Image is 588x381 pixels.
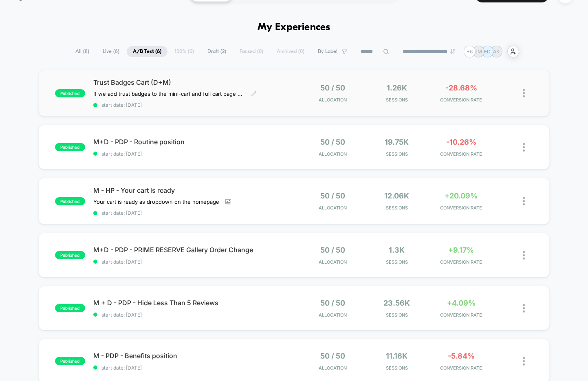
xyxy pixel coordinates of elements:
span: published [55,304,85,312]
span: start date: [DATE] [93,102,294,108]
span: CONVERSION RATE [431,151,491,157]
span: M+D - PDP - PRIME RESERVE Gallery Order Change [93,246,294,254]
span: Allocation [319,205,347,211]
div: + 6 [464,46,476,57]
span: start date: [DATE] [93,151,294,157]
span: published [55,143,85,151]
img: end [450,49,455,54]
span: Sessions [367,97,427,103]
span: CONVERSION RATE [431,259,491,265]
span: -28.68% [445,84,477,92]
span: +20.09% [445,192,478,200]
p: JM [475,48,482,55]
span: published [55,89,85,97]
img: close [523,197,525,205]
span: M - HP - Your cart is ready [93,186,294,194]
span: 50 / 50 [320,299,345,307]
span: -10.26% [446,138,476,146]
span: -5.84% [448,352,475,360]
span: Draft ( 2 ) [201,46,232,57]
span: 50 / 50 [320,352,345,360]
span: published [55,357,85,365]
span: Your cart is ready as dropdown on the homepage [93,198,219,205]
span: CONVERSION RATE [431,312,491,318]
img: close [523,251,525,260]
p: ED [484,48,491,55]
span: start date: [DATE] [93,210,294,216]
span: A/B Test ( 6 ) [127,46,167,57]
span: All ( 8 ) [69,46,95,57]
span: 50 / 50 [320,192,345,200]
span: Allocation [319,312,347,318]
span: 1.26k [387,84,407,92]
p: AK [493,48,500,55]
span: published [55,197,85,205]
span: Allocation [319,259,347,265]
span: Allocation [319,365,347,371]
span: M+D - PDP - Routine position [93,138,294,146]
span: +4.09% [447,299,476,307]
span: Allocation [319,97,347,103]
span: 50 / 50 [320,84,345,92]
span: Sessions [367,312,427,318]
span: start date: [DATE] [93,312,294,318]
span: 11.16k [386,352,407,360]
span: published [55,251,85,259]
span: 50 / 50 [320,246,345,254]
span: 1.3k [389,246,405,254]
span: CONVERSION RATE [431,205,491,211]
span: start date: [DATE] [93,259,294,265]
span: +9.17% [448,246,474,254]
span: Sessions [367,259,427,265]
span: 23.56k [383,299,410,307]
span: 19.75k [385,138,409,146]
h1: My Experiences [258,22,330,33]
span: M - PDP - Benefits position [93,352,294,360]
img: close [523,304,525,313]
span: CONVERSION RATE [431,365,491,371]
span: If we add trust badges to the mini-cart and full cart page we can expect to see user confidence i... [93,90,244,97]
span: 50 / 50 [320,138,345,146]
span: 12.06k [384,192,409,200]
span: Sessions [367,151,427,157]
span: Sessions [367,205,427,211]
span: By Label [318,48,337,55]
span: Allocation [319,151,347,157]
span: Live ( 6 ) [97,46,126,57]
span: Sessions [367,365,427,371]
img: close [523,143,525,152]
span: Trust Badges Cart (D+M) [93,78,294,86]
img: close [523,357,525,366]
span: CONVERSION RATE [431,97,491,103]
span: M + D - PDP - Hide Less Than 5 Reviews [93,299,294,307]
span: start date: [DATE] [93,365,294,371]
img: close [523,89,525,97]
